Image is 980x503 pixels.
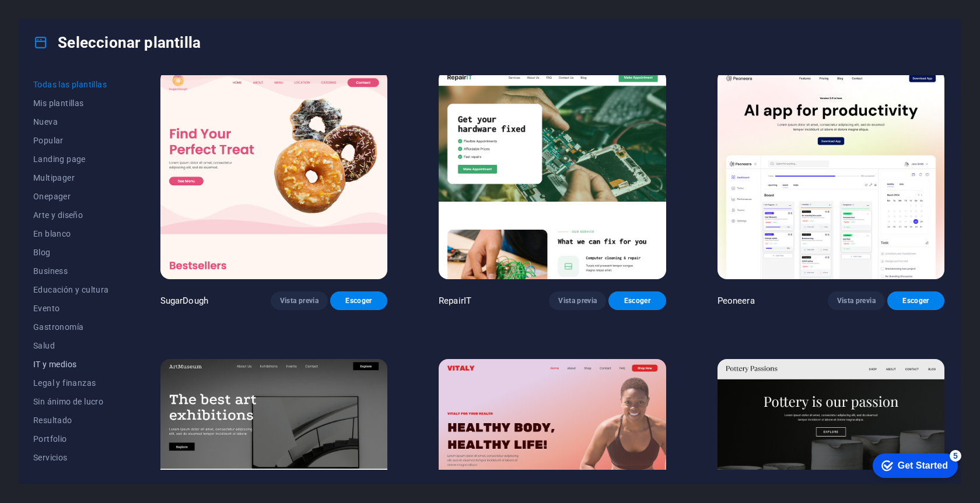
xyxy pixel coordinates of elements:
span: Popular [33,136,109,145]
p: SugarDough [160,295,208,307]
span: Portfolio [33,434,109,444]
button: Arte y diseño [33,206,109,224]
button: Evento [33,299,109,318]
span: Servicios [33,453,109,462]
button: Portfolio [33,430,109,448]
span: Vista previa [280,296,318,305]
span: Multipager [33,173,109,182]
span: Mis plantillas [33,99,109,108]
span: IT y medios [33,360,109,369]
button: Todas las plantillas [33,75,109,94]
span: Onepager [33,192,109,201]
button: Landing page [33,150,109,168]
button: Vista previa [828,291,885,310]
span: Nueva [33,117,109,126]
p: RepairIT [439,295,471,307]
button: Blog [33,243,109,262]
span: Blog [33,248,109,257]
div: Get Started 5 items remaining, 0% complete [9,6,94,30]
span: En blanco [33,229,109,238]
span: Educación y cultura [33,285,109,294]
span: Evento [33,304,109,313]
img: SugarDough [160,70,387,279]
button: Onepager [33,187,109,206]
button: Sin ánimo de lucro [33,392,109,411]
button: Vista previa [549,291,606,310]
button: En blanco [33,224,109,243]
span: Escoger [897,296,935,305]
h4: Seleccionar plantilla [33,33,201,52]
span: Legal y finanzas [33,378,109,388]
p: Peoneera [717,295,755,307]
button: Popular [33,131,109,150]
span: Arte y diseño [33,210,109,220]
button: Escoger [608,291,666,310]
span: Escoger [339,296,378,305]
button: Multipager [33,168,109,187]
button: Escoger [887,291,944,310]
button: Resultado [33,411,109,430]
button: Educación y cultura [33,280,109,299]
span: Resultado [33,416,109,425]
span: Salud [33,341,109,350]
button: Salud [33,336,109,355]
span: Landing page [33,154,109,164]
img: Peoneera [717,70,944,279]
div: Get Started [34,13,85,23]
button: Vista previa [271,291,328,310]
button: Mis plantillas [33,94,109,112]
button: Tienda [33,467,109,486]
button: IT y medios [33,355,109,374]
span: Escoger [618,296,656,305]
button: Gastronomía [33,318,109,336]
button: Nueva [33,112,109,131]
button: Servicios [33,448,109,467]
span: Gastronomía [33,322,109,332]
button: Business [33,262,109,280]
span: Vista previa [558,296,597,305]
span: Todas las plantillas [33,80,109,89]
button: Legal y finanzas [33,374,109,392]
span: Business [33,266,109,276]
button: Escoger [330,291,387,310]
div: 5 [86,2,98,14]
span: Vista previa [837,296,876,305]
span: Sin ánimo de lucro [33,397,109,406]
img: RepairIT [439,70,666,279]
